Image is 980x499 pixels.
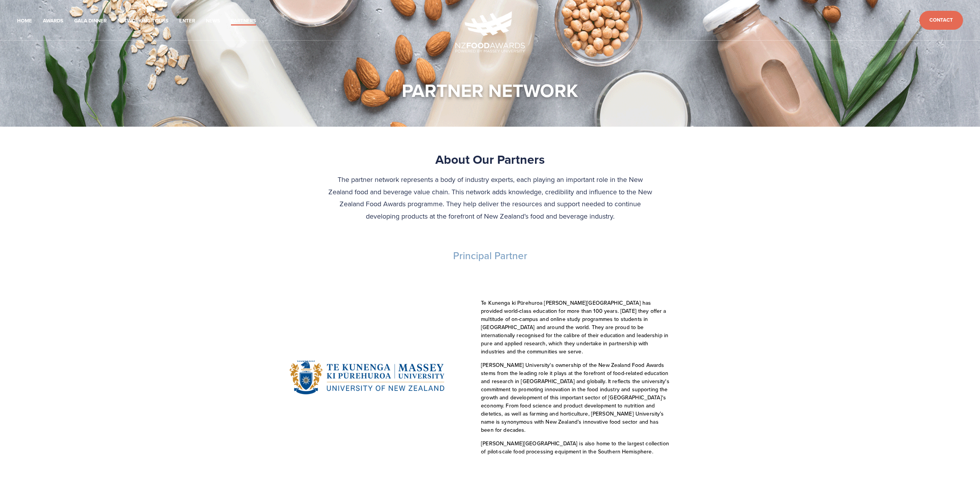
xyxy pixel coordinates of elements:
strong: About Our Partners [435,150,545,168]
a: Partners [231,17,256,25]
a: Gala Dinner [74,17,107,25]
h3: Principal Partner [243,249,737,262]
a: [PERSON_NAME] University's ownership of the New Zealand Food Awards stems from the leading role i... [481,361,671,434]
h1: PARTNER NETWORK [402,79,578,102]
p: The partner network represents a body of industry experts, each playing an important role in the ... [328,173,653,222]
a: Networking-Tours [117,17,168,25]
a: Te Kunenga ki Pūrehuroa [PERSON_NAME][GEOGRAPHIC_DATA] has provided world-class education for mor... [481,299,670,355]
a: Enter [179,17,195,25]
a: Contact [919,11,963,30]
a: News [206,17,220,25]
a: Awards [43,17,63,25]
a: [PERSON_NAME][GEOGRAPHIC_DATA] is also home to the largest collection of pilot-scale food process... [481,440,671,455]
a: Home [17,17,32,25]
